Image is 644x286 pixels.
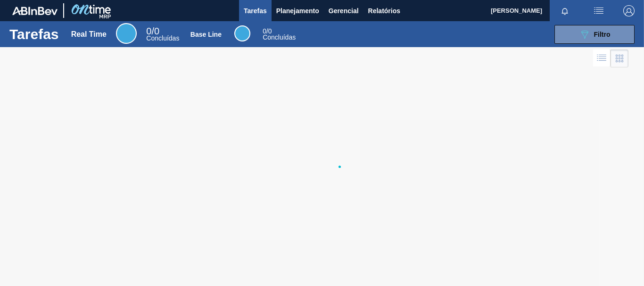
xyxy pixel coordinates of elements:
[146,26,159,36] span: / 0
[12,7,58,15] img: TNhmsLtSVTkK8tSr43FrP2fwEKptu5GPRR3wAAAABJRU5ErkJggg==
[623,5,635,16] img: Logout
[116,23,137,44] div: Real Time
[190,31,222,38] div: Base Line
[146,26,151,36] span: 0
[554,25,635,44] button: Filtro
[244,5,267,16] span: Tarefas
[594,31,611,38] span: Filtro
[71,30,107,39] div: Real Time
[9,29,59,40] h1: Tarefas
[329,5,359,16] span: Gerencial
[550,4,580,17] button: Notificações
[593,5,604,16] img: userActions
[276,5,319,16] span: Planejamento
[146,34,179,42] span: Concluídas
[263,27,266,35] span: 0
[234,25,250,41] div: Base Line
[368,5,400,16] span: Relatórios
[146,27,179,41] div: Real Time
[263,27,272,35] span: / 0
[263,33,296,41] span: Concluídas
[263,28,296,41] div: Base Line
